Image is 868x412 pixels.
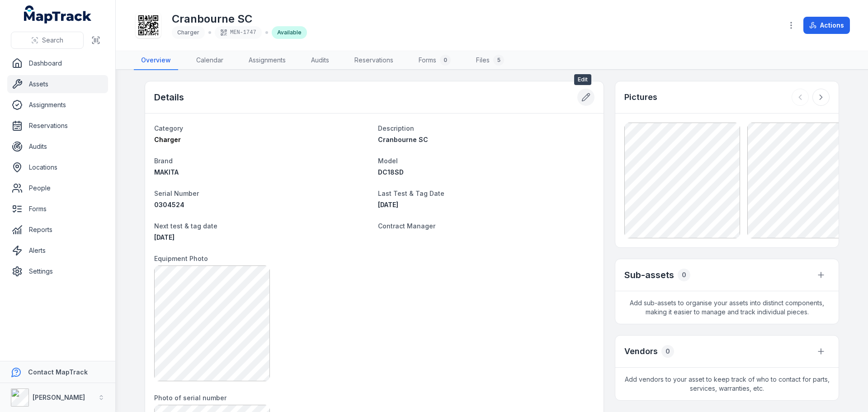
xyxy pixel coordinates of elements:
[7,96,108,114] a: Assignments
[154,136,181,143] span: Charger
[624,345,658,358] h3: Vendors
[7,179,108,197] a: People
[378,157,398,165] span: Model
[154,222,217,230] span: Next test & tag date
[154,255,208,262] span: Equipment Photo
[28,368,88,376] strong: Contact MapTrack
[678,269,690,281] div: 0
[661,345,674,358] div: 0
[241,51,293,70] a: Assignments
[803,17,850,34] button: Actions
[7,117,108,135] a: Reservations
[7,137,108,156] a: Audits
[154,124,183,132] span: Category
[440,55,451,66] div: 0
[469,51,511,70] a: Files5
[134,51,178,70] a: Overview
[154,394,226,402] span: Photo of serial number
[154,189,199,197] span: Serial Number
[42,36,63,45] span: Search
[615,368,839,400] span: Add vendors to your asset to keep track of who to contact for parts, services, warranties, etc.
[378,124,414,132] span: Description
[574,74,591,85] span: Edit
[272,26,307,39] div: Available
[304,51,336,70] a: Audits
[411,51,458,70] a: Forms0
[24,5,92,24] a: MapTrack
[11,32,84,49] button: Search
[7,200,108,218] a: Forms
[7,221,108,239] a: Reports
[154,201,184,208] span: 0304524
[378,168,404,176] span: DC18SD
[7,158,108,176] a: Locations
[33,393,85,401] strong: [PERSON_NAME]
[215,26,262,39] div: MEN-1747
[7,262,108,280] a: Settings
[624,269,674,281] h2: Sub-assets
[154,233,175,241] time: 2/7/2026, 12:00:00 AM
[378,222,435,230] span: Contract Manager
[189,51,231,70] a: Calendar
[347,51,401,70] a: Reservations
[378,136,428,143] span: Cranbourne SC
[172,12,307,26] h1: Cranbourne SC
[177,29,199,36] span: Charger
[624,91,657,104] h3: Pictures
[378,201,398,208] span: [DATE]
[7,54,108,72] a: Dashboard
[615,291,839,324] span: Add sub-assets to organise your assets into distinct components, making it easier to manage and t...
[7,75,108,93] a: Assets
[378,201,398,208] time: 8/7/2025, 12:00:00 AM
[154,233,175,241] span: [DATE]
[154,168,179,176] span: MAKITA
[378,189,444,197] span: Last Test & Tag Date
[154,157,173,165] span: Brand
[7,242,108,260] a: Alerts
[154,91,184,104] h2: Details
[493,55,504,66] div: 5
